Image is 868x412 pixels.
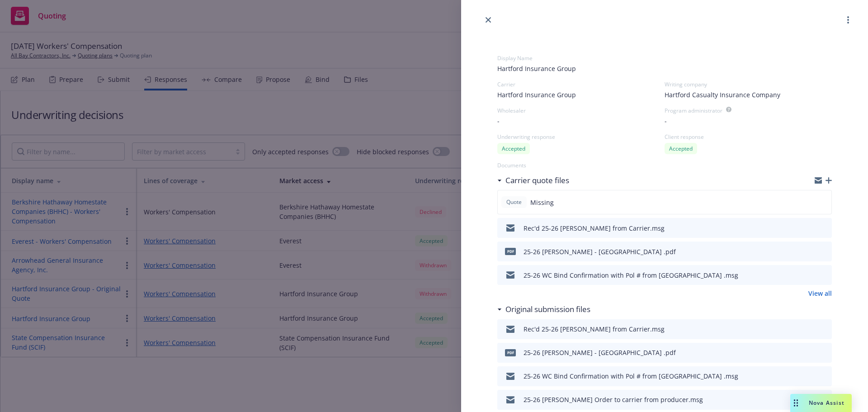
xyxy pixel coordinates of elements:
[505,303,590,315] h3: Original submission files
[806,371,813,382] button: download file
[820,324,828,335] button: preview file
[524,223,665,233] div: Rec'd 25-26 [PERSON_NAME] from Carrier.msg
[524,324,665,334] div: Rec'd 25-26 [PERSON_NAME] from Carrier.msg
[483,14,494,25] a: close
[820,347,828,358] button: preview file
[505,248,516,255] span: pdf
[665,116,667,126] span: -
[505,198,523,206] span: Quote
[497,133,665,141] div: Underwriting response
[806,347,813,358] button: download file
[820,270,828,280] button: preview file
[505,175,569,186] h3: Carrier quote files
[497,175,569,186] div: Carrier quote files
[497,54,832,62] div: Display Name
[524,371,738,381] div: 25-26 WC Bind Confirmation with Pol # from [GEOGRAPHIC_DATA] .msg
[524,270,738,280] div: 25-26 WC Bind Confirmation with Pol # from [GEOGRAPHIC_DATA] .msg
[665,143,697,154] div: Accepted
[665,107,722,114] div: Program administrator
[524,247,676,256] div: 25-26 [PERSON_NAME] - [GEOGRAPHIC_DATA] .pdf
[790,394,802,412] div: Drag to move
[806,270,813,280] button: download file
[806,223,813,233] button: download file
[497,90,576,99] span: Hartford Insurance Group
[497,64,832,73] span: Hartford Insurance Group
[808,289,832,298] a: View all
[497,116,500,126] span: -
[665,90,780,99] span: Hartford Casualty Insurance Company
[806,324,813,335] button: download file
[790,394,852,412] button: Nova Assist
[497,81,665,88] div: Carrier
[665,133,832,141] div: Client response
[524,348,676,357] div: 25-26 [PERSON_NAME] - [GEOGRAPHIC_DATA] .pdf
[505,349,516,356] span: pdf
[665,81,832,88] div: Writing company
[806,246,813,257] button: download file
[820,223,828,233] button: preview file
[497,143,530,154] div: Accepted
[809,399,844,407] span: Nova Assist
[530,198,554,207] span: Missing
[497,303,590,315] div: Original submission files
[820,371,828,382] button: preview file
[524,395,703,404] div: 25-26 [PERSON_NAME] Order to carrier from producer.msg
[497,161,832,169] div: Documents
[497,107,665,114] div: Wholesaler
[820,246,828,257] button: preview file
